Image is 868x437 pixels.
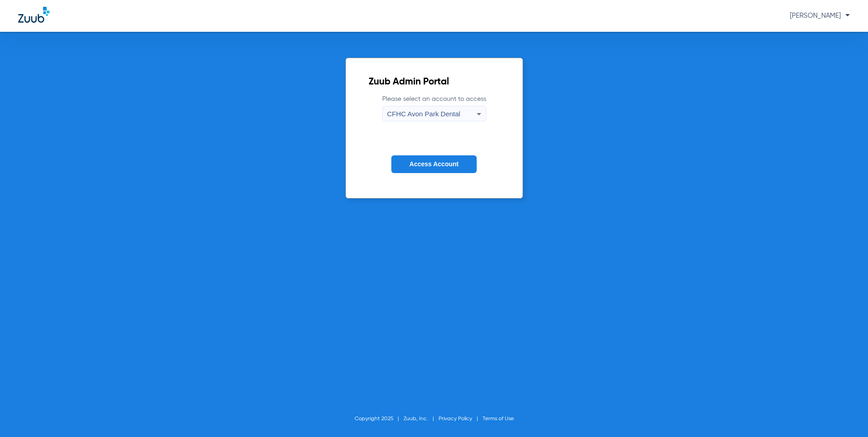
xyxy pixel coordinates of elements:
[391,155,477,173] button: Access Account
[823,393,868,437] iframe: Chat Widget
[404,414,439,423] li: Zuub, Inc.
[18,7,49,23] img: Zuub Logo
[382,94,486,121] label: Please select an account to access
[790,12,850,19] span: [PERSON_NAME]
[409,160,459,168] span: Access Account
[439,416,472,422] a: Privacy Policy
[483,416,514,422] a: Terms of Use
[369,78,500,87] h2: Zuub Admin Portal
[355,414,404,423] li: Copyright 2025
[387,110,460,118] span: CFHC Avon Park Dental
